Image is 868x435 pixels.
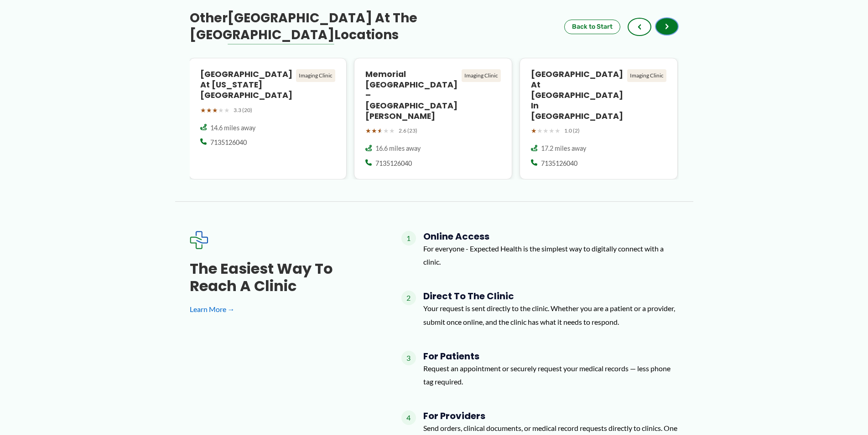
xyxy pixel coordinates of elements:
a: Learn More → [190,302,372,316]
h3: Other Locations [190,10,564,43]
span: ★ [555,125,561,137]
h4: [GEOGRAPHIC_DATA] at [GEOGRAPHIC_DATA] in [GEOGRAPHIC_DATA] [531,69,624,121]
span: 1 [401,231,416,246]
p: For everyone - Expected Health is the simplest way to digitally connect with a clinic. [423,242,679,269]
span: ★ [389,125,395,137]
button: Back to Start [564,20,620,34]
h4: Online Access [423,231,679,242]
p: Request an appointment or securely request your medical records — less phone tag required. [423,362,679,389]
span: ★ [212,104,218,116]
span: 14.6 miles away [210,123,255,133]
span: ★ [206,104,212,116]
a: Memorial [GEOGRAPHIC_DATA] – [GEOGRAPHIC_DATA][PERSON_NAME] Imaging Clinic ★★★★★ 2.6 (23) 16.6 mi... [354,58,512,179]
h4: For Patients [423,351,679,362]
div: Imaging Clinic [462,69,501,82]
span: 17.2 miles away [541,144,586,153]
h4: For Providers [423,410,679,421]
span: ★ [224,104,230,116]
span: 3 [401,351,416,365]
span: 7135126040 [210,138,247,147]
span: ★ [549,125,555,137]
p: Your request is sent directly to the clinic. Whether you are a patient or a provider, submit once... [423,302,679,328]
span: › [665,21,669,32]
button: › [655,17,679,36]
span: [GEOGRAPHIC_DATA] at The [GEOGRAPHIC_DATA] [190,9,417,43]
span: ‹ [638,21,641,32]
a: [GEOGRAPHIC_DATA] at [GEOGRAPHIC_DATA] in [GEOGRAPHIC_DATA] Imaging Clinic ★★★★★ 1.0 (2) 17.2 mil... [520,58,678,179]
h4: [GEOGRAPHIC_DATA] at [US_STATE][GEOGRAPHIC_DATA] [200,69,293,101]
span: 16.6 miles away [375,144,421,153]
h3: The Easiest Way to Reach a Clinic [190,260,372,295]
div: Imaging Clinic [296,69,335,82]
span: ★ [543,125,549,137]
span: 1.0 (2) [564,126,580,136]
span: ★ [371,125,377,137]
img: Expected Healthcare Logo [190,231,208,249]
div: Imaging Clinic [627,69,666,82]
span: 7135126040 [541,159,577,168]
h4: Direct to the Clinic [423,291,679,302]
span: 2.6 (23) [399,126,417,136]
span: ★ [537,125,543,137]
span: ★ [531,125,537,137]
span: ★ [365,125,371,137]
span: 3.3 (20) [234,105,252,115]
span: ★ [383,125,389,137]
span: ★ [218,104,224,116]
span: 2 [401,291,416,305]
h4: Memorial [GEOGRAPHIC_DATA] – [GEOGRAPHIC_DATA][PERSON_NAME] [365,69,458,121]
span: ★ [377,125,383,137]
a: [GEOGRAPHIC_DATA] at [US_STATE][GEOGRAPHIC_DATA] Imaging Clinic ★★★★★ 3.3 (20) 14.6 miles away 71... [189,58,347,179]
button: ‹ [628,18,651,36]
span: ★ [200,104,206,116]
span: 4 [401,410,416,425]
span: 7135126040 [375,159,412,168]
